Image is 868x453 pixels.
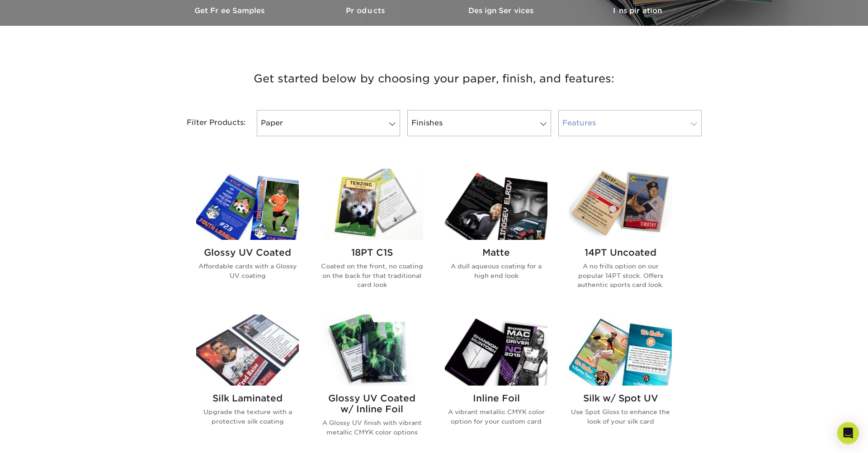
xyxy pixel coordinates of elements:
[569,247,672,258] h2: 14PT Uncoated
[445,169,547,304] a: Matte Trading Cards Matte A dull aqueous coating for a high end look
[196,169,299,240] img: Glossy UV Coated Trading Cards
[163,110,253,136] div: Filter Products:
[321,247,423,258] h2: 18PT C1S
[569,169,672,240] img: 14PT Uncoated Trading Cards
[569,262,672,289] p: A no frills option on our popular 14PT stock. Offers authentic sports card look.
[407,110,551,136] a: Finishes
[321,262,423,289] p: Coated on the front, no coating on the back for that traditional card look
[196,315,299,451] a: Silk Laminated Trading Cards Silk Laminated Upgrade the texture with a protective silk coating
[445,315,547,451] a: Inline Foil Trading Cards Inline Foil A vibrant metallic CMYK color option for your custom card
[196,247,299,258] h2: Glossy UV Coated
[196,315,299,386] img: Silk Laminated Trading Cards
[321,169,423,240] img: 18PT C1S Trading Cards
[257,110,400,136] a: Paper
[298,6,434,15] h3: Products
[570,6,705,15] h3: Inspiration
[196,262,299,280] p: Affordable cards with a Glossy UV coating
[569,315,672,386] img: Silk w/ Spot UV Trading Cards
[321,315,423,451] a: Glossy UV Coated w/ Inline Foil Trading Cards Glossy UV Coated w/ Inline Foil A Glossy UV finish ...
[445,393,547,404] h2: Inline Foil
[196,393,299,404] h2: Silk Laminated
[196,169,299,304] a: Glossy UV Coated Trading Cards Glossy UV Coated Affordable cards with a Glossy UV coating
[445,407,547,426] p: A vibrant metallic CMYK color option for your custom card
[321,418,423,437] p: A Glossy UV finish with vibrant metallic CMYK color options
[321,169,423,304] a: 18PT C1S Trading Cards 18PT C1S Coated on the front, no coating on the back for that traditional ...
[569,169,672,304] a: 14PT Uncoated Trading Cards 14PT Uncoated A no frills option on our popular 14PT stock. Offers au...
[445,169,547,240] img: Matte Trading Cards
[170,58,698,99] h3: Get started below by choosing your paper, finish, and features:
[434,6,570,15] h3: Design Services
[445,262,547,280] p: A dull aqueous coating for a high end look
[569,407,672,426] p: Use Spot Gloss to enhance the look of your silk card
[569,315,672,451] a: Silk w/ Spot UV Trading Cards Silk w/ Spot UV Use Spot Gloss to enhance the look of your silk card
[321,315,423,386] img: Glossy UV Coated w/ Inline Foil Trading Cards
[321,393,423,415] h2: Glossy UV Coated w/ Inline Foil
[163,6,298,15] h3: Get Free Samples
[445,247,547,258] h2: Matte
[445,315,547,386] img: Inline Foil Trading Cards
[837,422,859,444] div: Open Intercom Messenger
[196,407,299,426] p: Upgrade the texture with a protective silk coating
[558,110,702,136] a: Features
[569,393,672,404] h2: Silk w/ Spot UV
